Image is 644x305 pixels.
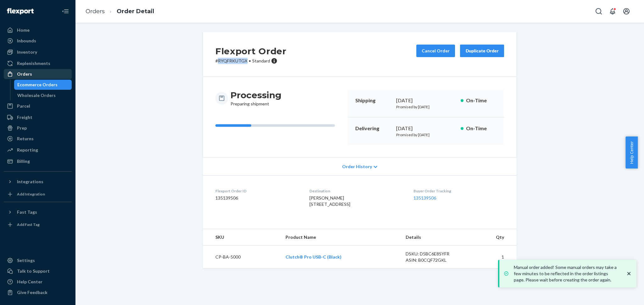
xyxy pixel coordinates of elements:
[606,5,619,18] button: Open notifications
[203,229,280,246] th: SKU
[465,48,499,54] div: Duplicate Order
[4,266,72,276] a: Talk to Support
[4,255,72,265] a: Settings
[396,125,456,132] div: [DATE]
[4,287,72,297] button: Give Feedback
[17,289,47,296] div: Give Feedback
[466,125,497,132] p: On-Time
[4,112,72,122] a: Freight
[355,125,391,132] p: Delivering
[230,89,281,107] div: Preparing shipment
[17,257,35,264] div: Settings
[4,156,72,166] a: Billing
[17,209,37,215] div: Fast Tags
[17,191,45,197] div: Add Integration
[401,229,470,246] th: Details
[620,5,633,18] button: Open account menu
[17,158,30,164] div: Billing
[117,8,154,15] a: Order Detail
[342,163,372,170] span: Order History
[406,251,465,257] div: DSKU: D5BC6E8SYFR
[4,220,72,230] a: Add Fast Tag
[17,27,30,33] div: Home
[309,188,403,194] dt: Destination
[215,188,299,194] dt: Flexport Order ID
[460,45,504,57] button: Duplicate Order
[17,71,32,77] div: Orders
[215,195,299,201] dd: 135139506
[230,89,281,101] h3: Processing
[396,97,456,104] div: [DATE]
[86,8,105,15] a: Orders
[414,188,504,194] dt: Buyer Order Tracking
[17,222,40,227] div: Add Fast Tag
[470,229,517,246] th: Qty
[14,80,72,90] a: Ecommerce Orders
[625,136,638,169] button: Help Center
[470,246,517,269] td: 1
[416,45,455,57] button: Cancel Order
[17,147,38,153] div: Reporting
[396,104,456,110] p: Promised by [DATE]
[17,279,42,285] div: Help Center
[4,47,72,57] a: Inventory
[7,8,34,14] img: Flexport logo
[4,189,72,199] a: Add Integration
[4,36,72,46] a: Inbounds
[17,82,58,88] div: Ecommerce Orders
[17,268,50,274] div: Talk to Support
[280,229,401,246] th: Product Name
[14,90,72,100] a: Wholesale Orders
[17,60,50,67] div: Replenishments
[17,38,36,44] div: Inbounds
[215,58,286,64] p: # RYQFRKUTGX
[17,49,37,55] div: Inventory
[406,257,465,263] div: ASIN: B0CQF72GKL
[286,254,341,260] a: Clutch® Pro USB-C (Black)
[4,25,72,35] a: Home
[4,177,72,187] button: Integrations
[414,195,436,201] a: 135139506
[4,123,72,133] a: Prep
[17,103,30,109] div: Parcel
[17,114,32,120] div: Freight
[592,5,605,18] button: Open Search Box
[4,145,72,155] a: Reporting
[4,58,72,68] a: Replenishments
[355,97,391,104] p: Shipping
[309,195,350,207] span: [PERSON_NAME] [STREET_ADDRESS]
[203,246,280,269] td: CP-BA-5000
[17,179,43,185] div: Integrations
[4,134,72,144] a: Returns
[80,2,159,21] ol: breadcrumbs
[215,45,286,58] h2: Flexport Order
[514,264,619,283] p: Manual order added! Some manual orders may take a few minutes to be reflected in the order listin...
[626,270,632,277] svg: close toast
[252,58,270,63] span: Standard
[17,92,56,99] div: Wholesale Orders
[17,136,34,142] div: Returns
[4,277,72,287] a: Help Center
[4,69,72,79] a: Orders
[249,58,251,63] span: •
[396,132,456,137] p: Promised by [DATE]
[4,207,72,217] button: Fast Tags
[59,5,72,18] button: Close Navigation
[17,125,27,131] div: Prep
[466,97,497,104] p: On-Time
[4,101,72,111] a: Parcel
